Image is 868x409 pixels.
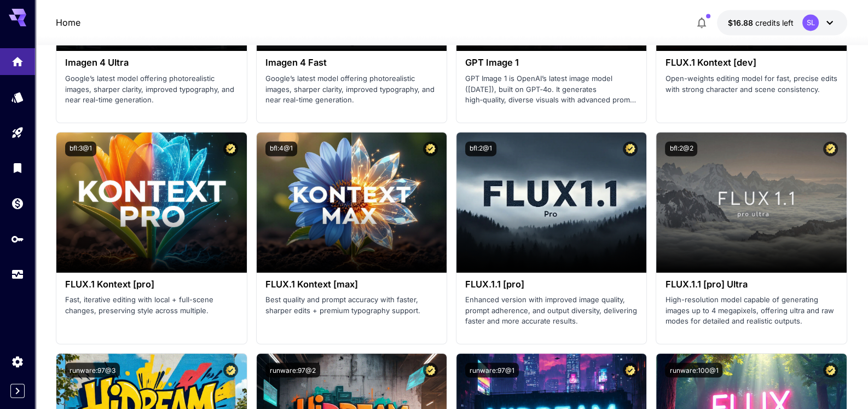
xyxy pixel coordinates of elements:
[456,133,646,273] img: alt
[56,16,80,29] a: Home
[65,295,238,316] p: Fast, iterative editing with local + full-scene changes, preserving style across multiple.
[728,17,794,28] div: $16.8793
[11,53,24,66] div: Home
[56,16,80,29] nav: breadcrumb
[11,232,24,246] div: API Keys
[728,18,755,27] span: $16.88
[423,362,438,377] button: Certified Model – Vetted for best performance and includes a commercial license.
[717,10,847,35] button: $16.8793SL
[11,126,24,140] div: Playground
[665,73,837,95] p: Open-weights editing model for fast, precise edits with strong character and scene consistency.
[465,295,638,327] p: Enhanced version with improved image quality, prompt adherence, and output diversity, delivering ...
[265,73,438,106] p: Google’s latest model offering photorealistic images, sharper clarity, improved typography, and n...
[665,279,837,290] h3: FLUX.1.1 [pro] Ultra
[265,57,438,68] h3: Imagen 4 Fast
[10,384,25,398] button: Expand sidebar
[665,141,697,156] button: bfl:2@2
[465,141,496,156] button: bfl:2@1
[265,279,438,290] h3: FLUX.1 Kontext [max]
[755,18,794,27] span: credits left
[623,362,638,377] button: Certified Model – Vetted for best performance and includes a commercial license.
[65,141,96,156] button: bfl:3@1
[223,141,238,156] button: Certified Model – Vetted for best performance and includes a commercial license.
[265,141,297,156] button: bfl:4@1
[465,73,638,106] p: GPT Image 1 is OpenAI’s latest image model ([DATE]), built on GPT‑4o. It generates high‑quality, ...
[823,362,838,377] button: Certified Model – Vetted for best performance and includes a commercial license.
[465,362,519,377] button: runware:97@1
[623,141,638,156] button: Certified Model – Vetted for best performance and includes a commercial license.
[65,362,120,377] button: runware:97@3
[665,57,837,68] h3: FLUX.1 Kontext [dev]
[65,73,238,106] p: Google’s latest model offering photorealistic images, sharper clarity, improved typography, and n...
[65,279,238,290] h3: FLUX.1 Kontext [pro]
[11,268,24,281] div: Usage
[665,362,722,377] button: runware:100@1
[465,57,638,68] h3: GPT Image 1
[423,141,438,156] button: Certified Model – Vetted for best performance and includes a commercial license.
[11,90,24,104] div: Models
[65,57,238,68] h3: Imagen 4 Ultra
[11,355,24,368] div: Settings
[265,295,438,316] p: Best quality and prompt accuracy with faster, sharper edits + premium typography support.
[56,133,246,273] img: alt
[465,279,638,290] h3: FLUX.1.1 [pro]
[823,141,838,156] button: Certified Model – Vetted for best performance and includes a commercial license.
[257,133,447,273] img: alt
[656,133,846,273] img: alt
[665,295,837,327] p: High-resolution model capable of generating images up to 4 megapixels, offering ultra and raw mod...
[802,14,819,31] div: SL
[223,362,238,377] button: Certified Model – Vetted for best performance and includes a commercial license.
[11,161,24,175] div: Library
[11,197,24,210] div: Wallet
[265,362,320,377] button: runware:97@2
